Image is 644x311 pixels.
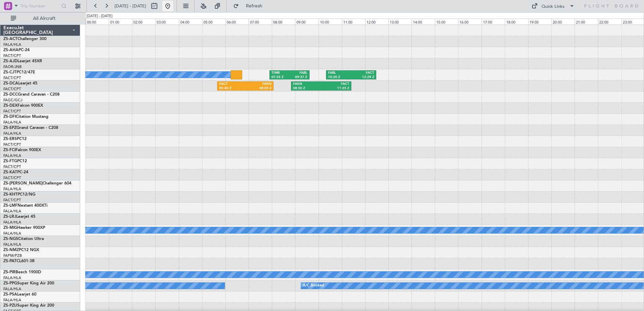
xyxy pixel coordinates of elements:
[319,19,342,25] div: 10:00
[3,237,44,241] a: ZS-NGSCitation Ultra
[3,292,36,297] a: ZS-PSALearjet 60
[3,42,21,47] a: FALA/HLA
[3,298,21,303] a: FALA/HLA
[3,120,21,125] a: FALA/HLA
[3,153,21,158] a: FALA/HLA
[289,75,307,80] div: 09:37 Z
[3,109,21,114] a: FACT/CPT
[388,19,412,25] div: 13:00
[3,70,17,74] span: ZS-CJT
[528,19,551,25] div: 19:00
[289,71,307,75] div: FABL
[3,164,21,169] a: FACT/CPT
[3,93,18,97] span: ZS-DCC
[3,209,21,214] a: FALA/HLA
[598,19,621,25] div: 22:00
[3,259,17,263] span: ZS-PAT
[3,181,71,185] a: ZS-[PERSON_NAME]Challenger 604
[155,19,179,25] div: 03:00
[3,270,15,274] span: ZS-PIR
[3,186,21,192] a: FALA/HLA
[3,70,35,74] a: ZS-CJTPC12/47E
[293,86,321,91] div: 08:50 Z
[271,71,289,75] div: TIMB
[3,115,16,119] span: ZS-DFI
[3,131,21,136] a: FALA/HLA
[3,275,21,280] a: FALA/HLA
[3,286,21,291] a: FALA/HLA
[3,148,41,152] a: ZS-FCIFalcon 900EX
[3,126,17,130] span: ZS-EPZ
[3,304,54,308] a: ZS-PZUSuper King Air 200
[3,281,17,285] span: ZS-PPG
[3,98,22,103] a: FAGC/GCJ
[3,59,18,63] span: ZS-AJD
[542,3,565,10] div: Quick Links
[482,19,505,25] div: 17:00
[342,19,365,25] div: 11:00
[3,292,17,297] span: ZS-PSA
[3,126,58,130] a: ZS-EPZGrand Caravan - C208
[21,1,59,11] input: Trip Number
[528,1,578,11] button: Quick Links
[328,71,351,75] div: FABL
[505,19,528,25] div: 18:00
[3,226,17,230] span: ZS-MIG
[3,37,46,41] a: ZS-ACTChallenger 300
[246,82,272,87] div: FAKN
[202,19,225,25] div: 05:00
[365,19,388,25] div: 12:00
[3,93,60,97] a: ZS-DCCGrand Caravan - C208
[435,19,458,25] div: 15:00
[295,19,318,25] div: 09:00
[3,226,45,230] a: ZS-MIGHawker 900XP
[3,204,18,208] span: ZS-LMF
[3,87,21,92] a: FACT/CPT
[86,19,109,25] div: 00:00
[412,19,435,25] div: 14:00
[246,86,272,91] div: 08:05 Z
[3,81,37,85] a: ZS-DCALearjet 45
[3,170,28,174] a: ZS-KATPC-24
[7,13,73,24] button: All Aircraft
[3,64,22,69] a: FAOR/JNB
[303,281,324,291] div: A/C Booked
[3,304,17,308] span: ZS-PZU
[328,75,351,80] div: 10:20 Z
[3,193,35,197] a: ZS-KHTPC12/NG
[219,82,246,87] div: FACT
[3,115,49,119] a: ZS-DFICitation Mustang
[293,82,321,87] div: FAKN
[351,71,374,75] div: FACT
[249,19,272,25] div: 07:00
[3,215,16,219] span: ZS-LRJ
[351,75,374,80] div: 12:29 Z
[115,3,146,9] span: [DATE] - [DATE]
[3,159,17,163] span: ZS-FTG
[3,270,41,274] a: ZS-PIRBeech 1900D
[3,215,35,219] a: ZS-LRJLearjet 45
[3,248,39,252] a: ZS-NMZPC12 NGX
[321,82,349,87] div: FACT
[271,75,289,80] div: 07:55 Z
[3,204,47,208] a: ZS-LMFNextant 400XTi
[3,175,21,180] a: FACT/CPT
[3,53,21,58] a: FACT/CPT
[3,259,35,263] a: ZS-PATCL601-3R
[109,19,132,25] div: 01:00
[3,193,18,197] span: ZS-KHT
[3,48,19,52] span: ZS-AHA
[132,19,155,25] div: 02:00
[3,248,19,252] span: ZS-NMZ
[3,48,30,52] a: ZS-AHAPC-24
[3,281,54,285] a: ZS-PPGSuper King Air 200
[3,242,21,247] a: FALA/HLA
[3,237,18,241] span: ZS-NGS
[3,137,27,141] a: ZS-ERSPC12
[551,19,575,25] div: 20:00
[230,1,270,11] button: Refresh
[3,37,18,41] span: ZS-ACT
[3,220,21,225] a: FALA/HLA
[3,104,18,108] span: ZS-DEX
[219,86,246,91] div: 05:40 Z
